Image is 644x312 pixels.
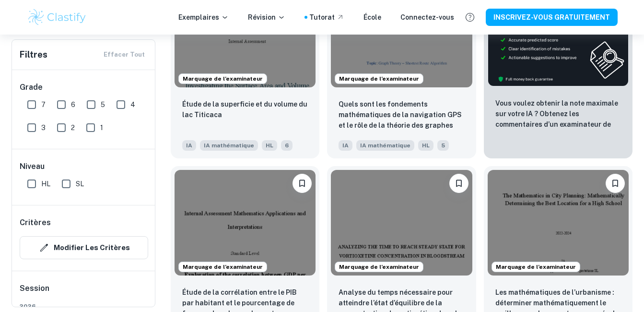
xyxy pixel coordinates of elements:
[179,74,267,83] span: Marquage de l’examinateur
[339,140,352,151] span: IA
[179,263,267,271] span: Marquage de l’examinateur
[20,48,47,61] h6: Filtres
[20,161,148,172] h6: Niveau
[492,263,580,271] span: Marquage de l’examinateur
[182,140,196,151] span: IA
[493,12,610,23] font: INSCRIVEZ-VOUS GRATUITEMENT
[335,263,423,271] span: Marquage de l’examinateur
[309,12,335,23] font: Tutorat
[449,174,468,193] button: Veuillez vous connecter pour mettre en signet les exemples
[182,99,308,120] p: Étude de la superficie et du volume du lac Titicaca
[130,99,135,110] span: 4
[20,82,148,93] h6: Grade
[486,9,618,26] button: INSCRIVEZ-VOUS GRATUITEMENT
[281,140,293,151] span: 6
[262,140,277,151] span: HL
[20,236,148,259] button: Modifier les critères
[20,217,51,228] h6: Critères
[27,8,88,27] img: Logo de Clastify
[41,179,50,189] span: HL
[178,12,219,23] font: Exemplaires
[101,99,105,110] span: 5
[20,302,148,311] span: 2026
[71,122,75,133] span: 2
[339,99,464,132] p: Quels sont les fondements mathématiques de la navigation GPS et le rôle de la théorie des graphes...
[437,140,449,151] span: 5
[495,98,621,131] p: Vous voulez obtenir la note maximale sur votre IA ? Obtenez les commentaires d’un examinateur de ...
[71,99,75,110] span: 6
[462,9,478,25] button: Aide et commentaires
[20,283,148,302] h6: Session
[356,140,414,151] span: IA mathématique
[400,12,454,23] a: Connectez-vous
[41,99,46,110] span: 7
[175,170,316,276] img: Exemple de vignette Math AI IA : Exploration de la corrélation entre G
[363,12,381,23] a: École
[335,74,423,83] span: Marquage de l’examinateur
[331,170,472,276] img: Exemple de vignette Math AI IA : Analyse du temps nécessaire pour atteindre l’état d’équilibre
[54,241,130,254] font: Modifier les critères
[200,140,258,151] span: IA mathématique
[41,122,46,133] span: 3
[76,179,84,189] span: SL
[418,140,433,151] span: HL
[248,12,276,23] font: Révision
[293,174,312,193] button: Veuillez vous connecter pour mettre en signet les exemples
[488,170,629,276] img: Exemple de vignette Math AI IA : Les mathématiques dans l’urbanisme : Mathem
[309,12,344,23] a: Tutorat
[100,122,103,133] span: 1
[606,174,625,193] button: Veuillez vous connecter pour mettre en signet les exemples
